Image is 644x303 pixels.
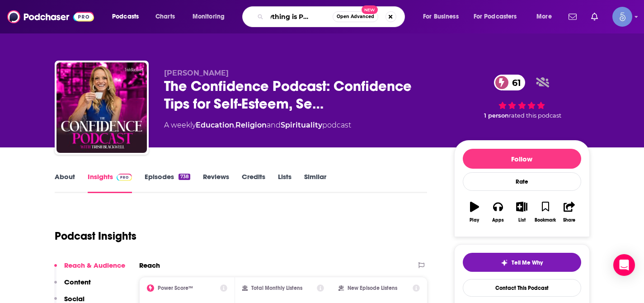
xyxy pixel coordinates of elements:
button: Apps [486,196,510,228]
a: Reviews [203,172,229,193]
img: User Profile [612,7,632,27]
div: A weekly podcast [164,120,351,131]
button: open menu [186,9,236,24]
button: List [510,196,533,228]
img: The Confidence Podcast: Confidence Tips for Self-Esteem, Self-Worth, Self-Love, Self-Confidence a... [56,62,147,153]
div: Rate [463,172,581,191]
p: Reach & Audience [64,261,125,270]
span: For Podcasters [474,10,517,23]
div: Search podcasts, credits, & more... [251,6,414,27]
h2: Total Monthly Listens [251,285,302,291]
span: For Business [423,10,459,23]
div: List [518,218,526,223]
a: Spirituality [281,121,322,129]
a: 61 [494,75,526,90]
button: Bookmark [534,196,557,228]
button: Follow [463,149,581,169]
span: , [234,121,235,129]
span: [PERSON_NAME] [164,69,229,77]
button: Reach & Audience [54,261,125,278]
img: tell me why sparkle [501,259,508,266]
h2: New Episode Listens [348,285,397,291]
button: open menu [417,9,470,24]
button: Show profile menu [612,7,632,27]
button: open menu [530,9,563,24]
span: Open Advanced [337,14,374,19]
span: Charts [155,10,175,23]
h2: Reach [139,261,160,270]
a: Education [196,121,234,129]
span: 1 person [484,112,509,119]
div: Share [563,218,575,223]
div: 738 [179,174,190,180]
a: Religion [235,121,267,129]
a: Charts [150,9,180,24]
span: More [536,10,552,23]
div: Open Intercom Messenger [613,254,635,276]
div: Play [470,218,479,223]
button: tell me why sparkleTell Me Why [463,253,581,272]
span: and [267,121,281,129]
span: Monitoring [193,10,225,23]
button: Open AdvancedNew [333,11,378,22]
img: Podchaser Pro [117,174,132,181]
button: Content [54,278,91,294]
a: InsightsPodchaser Pro [88,172,132,193]
h2: Power Score™ [158,285,193,291]
img: Podchaser - Follow, Share and Rate Podcasts [7,8,94,25]
span: Tell Me Why [512,259,543,266]
span: Podcasts [112,10,139,23]
p: Social [64,294,85,303]
p: Content [64,278,91,286]
button: open menu [468,9,530,24]
div: Bookmark [535,218,556,223]
a: Show notifications dropdown [565,9,580,24]
a: Contact This Podcast [463,279,581,297]
span: 61 [503,75,526,90]
a: Credits [242,172,265,193]
a: About [55,172,75,193]
div: 61 1 personrated this podcast [454,69,590,125]
input: Search podcasts, credits, & more... [267,9,333,24]
a: Similar [304,172,326,193]
button: Share [557,196,581,228]
button: Play [463,196,486,228]
a: Lists [278,172,291,193]
span: Logged in as Spiral5-G1 [612,7,632,27]
span: rated this podcast [509,112,561,119]
a: Show notifications dropdown [588,9,602,24]
span: New [362,5,378,14]
a: Episodes738 [145,172,190,193]
div: Apps [492,218,504,223]
button: open menu [106,9,150,24]
h1: Podcast Insights [55,229,136,243]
